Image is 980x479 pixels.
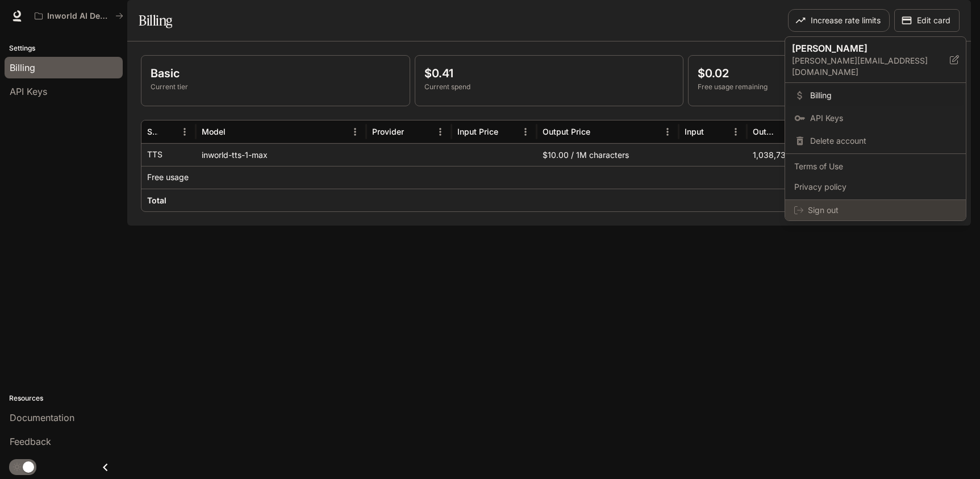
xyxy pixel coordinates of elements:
[794,181,957,193] span: Privacy policy
[787,156,964,177] a: Terms of Use
[794,161,957,172] span: Terms of Use
[810,135,957,147] span: Delete account
[787,177,964,197] a: Privacy policy
[808,205,957,216] span: Sign out
[792,55,950,78] p: [PERSON_NAME][EMAIL_ADDRESS][DOMAIN_NAME]
[787,85,964,106] a: Billing
[787,131,964,151] div: Delete account
[810,113,957,124] span: API Keys
[792,41,932,55] p: [PERSON_NAME]
[810,90,957,101] span: Billing
[785,37,966,83] div: [PERSON_NAME][PERSON_NAME][EMAIL_ADDRESS][DOMAIN_NAME]
[787,108,964,128] a: API Keys
[785,200,966,220] div: Sign out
